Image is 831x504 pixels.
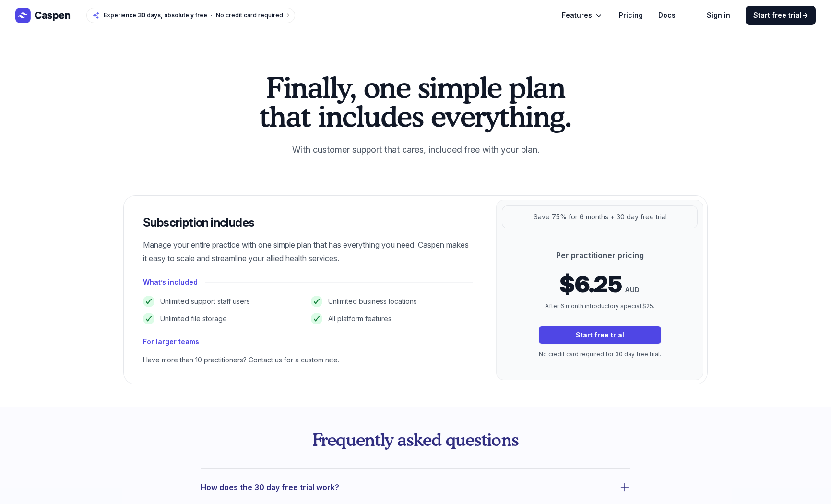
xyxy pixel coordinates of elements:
a: Pricing [619,10,643,21]
span: No credit card required [216,12,283,19]
p: No credit card required for 30 day free trial. [539,349,661,359]
span: Start free trial [753,11,808,20]
h4: What’s included [143,276,198,288]
p: Manage your entire practice with one simple plan that has everything you need. Caspen makes it ea... [143,238,473,265]
li: Unlimited support staff users [143,296,305,307]
button: Features [562,10,604,21]
p: After 6 month introductory special $25. [539,301,661,311]
button: How does the 30 day free trial work? [201,480,630,494]
a: Experience 30 days, absolutely freeNo credit card required [86,8,295,23]
span: Features [562,10,592,21]
div: Have more than 10 practitioners? Contact us for a custom rate. [143,355,473,365]
li: Unlimited file storage [143,313,305,324]
li: Unlimited business locations [311,296,473,307]
h4: For larger teams [143,336,199,348]
p: Per practitioner pricing [539,250,661,261]
a: Docs [658,10,676,21]
h2: Frequently asked questions [201,430,630,449]
h2: Finally, one simple plan that includes everything. [254,73,577,131]
span: AUD [625,284,640,296]
li: All platform features [311,313,473,324]
p: With customer support that cares, included free with your plan. [254,142,577,157]
a: Start free trial [746,6,816,25]
a: Sign in [707,10,730,21]
a: Start free trial [539,326,661,344]
span: → [802,11,808,19]
h3: Subscription includes [143,215,473,230]
span: How does the 30 day free trial work? [201,480,339,494]
span: Experience 30 days, absolutely free [104,12,207,19]
p: Save 75% for 6 months + 30 day free trial [534,211,667,223]
span: $6.25 [559,273,621,296]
